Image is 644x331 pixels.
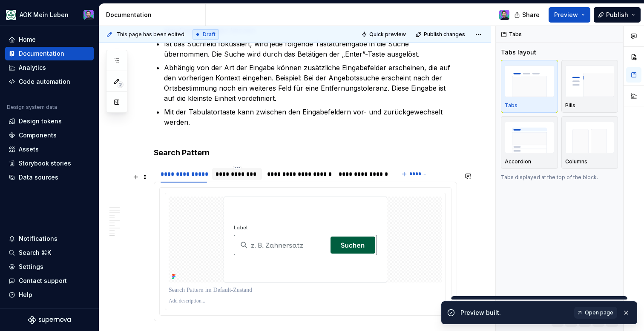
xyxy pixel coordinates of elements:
div: Data sources [19,173,58,182]
button: placeholderAccordion [501,116,558,169]
p: Pills [565,102,575,109]
div: Design system data [7,104,57,111]
div: Storybook stories [19,159,71,168]
div: Home [19,35,36,44]
span: Publish changes [424,31,465,38]
p: Abhängig von der Art der Eingabe können zusätzliche Eingabefelder erscheinen, die auf den vorheri... [164,63,457,103]
div: Documentation [106,11,202,19]
button: Publish [594,7,641,23]
button: Notifications [5,232,94,245]
span: Quick preview [369,31,406,38]
strong: Search Pattern [154,148,210,157]
button: placeholderPills [561,60,618,113]
img: Samuel [499,10,509,20]
p: Mit der Tabulatortaste kann zwischen den Eingabefeldern vor- und zurückgewechselt werden. [164,107,457,137]
div: AOK Mein Leben [20,11,69,19]
div: Documentation [19,49,64,58]
a: Data sources [5,171,94,184]
button: Search ⌘K [5,246,94,260]
span: This page has been edited. [116,31,186,38]
img: df5db9ef-aba0-4771-bf51-9763b7497661.png [6,10,16,20]
div: Notifications [19,234,57,243]
p: Ist das Suchfeld fokussiert, wird jede folgende Tastatureingabe in die Suche übernommen. Die Such... [164,39,457,59]
img: placeholder [565,122,615,153]
a: Code automation [5,75,94,88]
a: Home [5,33,94,46]
p: Columns [565,158,587,165]
button: Contact support [5,274,94,288]
p: Accordion [505,158,531,165]
span: Publish [606,11,628,19]
img: placeholder [505,66,554,97]
button: placeholderTabs [501,60,558,113]
div: Analytics [19,63,46,72]
div: Design tokens [19,117,62,126]
a: Components [5,128,94,142]
p: Tabs [505,102,517,109]
span: Open page [585,309,613,316]
div: Code automation [19,77,70,86]
button: Publish changes [413,29,469,40]
p: Tabs displayed at the top of the block. [501,174,618,181]
a: Analytics [5,61,94,74]
div: Contact support [19,277,67,285]
button: placeholderColumns [561,116,618,169]
div: Search ⌘K [19,248,51,257]
a: Assets [5,143,94,156]
div: Components [19,131,57,140]
div: Preview built. [460,308,569,317]
a: Documentation [5,47,94,60]
img: Samuel [83,10,94,20]
a: Storybook stories [5,157,94,170]
div: Tabs layout [501,48,536,57]
button: Help [5,288,94,302]
svg: Supernova Logo [28,316,71,324]
div: Assets [19,145,39,154]
a: Open page [574,307,617,319]
button: Share [510,7,545,23]
a: Design tokens [5,114,94,128]
img: placeholder [505,122,554,153]
a: Settings [5,260,94,274]
span: Preview [554,11,578,19]
section-item: Default-Zustand [159,187,451,316]
button: Quick preview [359,29,410,40]
span: 2 [117,81,124,88]
div: Help [19,291,32,299]
span: Draft [203,31,216,38]
div: Settings [19,263,43,271]
span: Share [522,11,540,19]
button: AOK Mein LebenSamuel [2,6,97,24]
button: Preview [549,7,590,23]
img: placeholder [565,66,615,97]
